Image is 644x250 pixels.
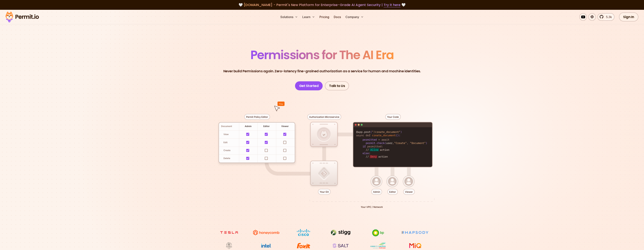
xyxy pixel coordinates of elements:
img: Casa dos Ventos [364,242,392,249]
button: Company [344,13,365,21]
a: Sign In [619,12,638,21]
button: Learn [301,13,316,21]
a: 5.3k [597,13,614,21]
img: Permit logo [4,11,41,23]
img: MIQ [402,242,428,249]
span: Permissions for The AI Era [250,46,394,63]
img: bp [364,229,392,237]
span: 5.3k [604,15,612,19]
a: Try it here [384,2,401,7]
img: Foxit [289,242,318,249]
img: Cisco [289,229,318,236]
img: Maricopa County Recorder\'s Office [215,242,243,249]
span: [DOMAIN_NAME] - Permit's New Platform for Enterprise-Grade AI Agent Security | [244,2,401,7]
img: salt [327,242,355,249]
img: Rhapsody Health [401,229,429,236]
img: tesla [215,229,243,236]
img: Honeycomb [252,229,280,236]
a: Pricing [318,13,331,21]
a: Docs [332,13,342,21]
img: Intel [252,242,280,249]
img: Stigg [327,229,355,236]
button: Solutions [279,13,299,21]
div: 🤍 🤍 [9,2,635,8]
a: Get Started [295,81,323,90]
p: Never build Permissions again. Zero-latency fine-grained authorization as a service for human and... [223,69,421,74]
a: Talk to Us [325,81,349,90]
